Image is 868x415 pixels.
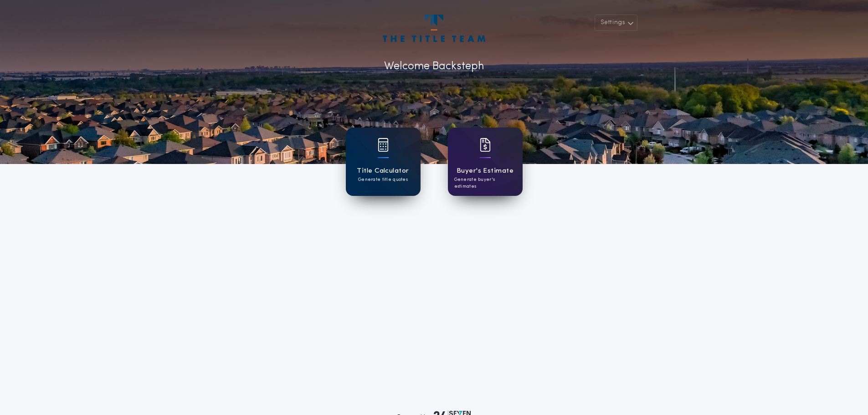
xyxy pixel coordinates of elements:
a: card iconBuyer's EstimateGenerate buyer's estimates [448,128,523,196]
p: Generate title quotes [358,176,408,183]
img: card icon [378,138,389,152]
h1: Title Calculator [357,166,409,176]
img: account-logo [383,15,485,42]
button: Settings [595,15,637,31]
p: Welcome Back steph [384,58,484,75]
a: card iconTitle CalculatorGenerate title quotes [346,128,421,196]
img: card icon [480,138,491,152]
h1: Buyer's Estimate [457,166,514,176]
p: Generate buyer's estimates [454,176,516,190]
